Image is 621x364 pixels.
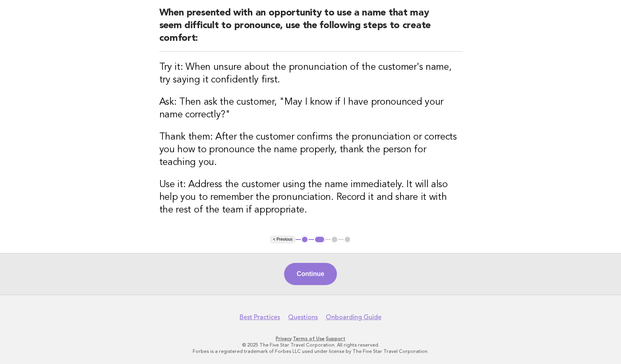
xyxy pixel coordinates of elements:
h3: Use it: Address the customer using the name immediately. It will also help you to remember the pr... [159,178,462,216]
a: Questions [288,313,318,321]
button: 1 [301,236,309,243]
a: Best Practices [240,313,280,321]
button: Continue [284,263,337,285]
h3: Thank them: After the customer confirms the pronunciation or corrects you how to pronounce the na... [159,131,462,169]
p: © 2025 The Five Star Travel Corporation. All rights reserved. [68,342,554,348]
h3: Try it: When unsure about the pronunciation of the customer's name, try saying it confidently first. [159,61,462,86]
a: Privacy [276,336,292,341]
a: Support [326,336,345,341]
button: 2 [314,236,325,243]
a: Terms of Use [293,336,325,341]
a: Onboarding Guide [326,313,381,321]
button: < Previous [270,236,296,243]
p: Forbes is a registered trademark of Forbes LLC used under license by The Five Star Travel Corpora... [68,348,554,354]
h3: Ask: Then ask the customer, "May I know if I have pronounced your name correctly?" [159,96,462,121]
h2: When presented with an opportunity to use a name that may seem difficult to pronounce, use the fo... [159,7,462,52]
p: · · [68,335,554,342]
